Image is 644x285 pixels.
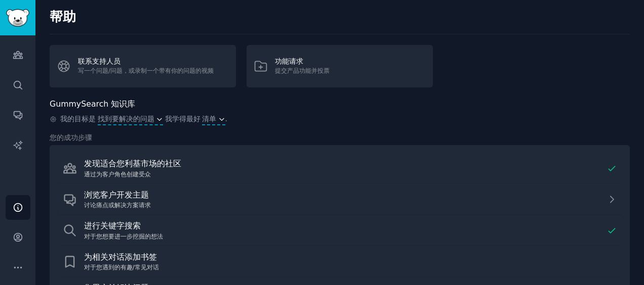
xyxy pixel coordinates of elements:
[57,247,623,276] a: 为相关对话添加书签对于您遇到的有趣/常见对话
[84,189,603,202] div: 浏览客户开发主题
[57,154,623,183] a: 发现适合您利基市场的社区通过为客户角色创建受众
[202,114,216,124] span: 清单
[57,185,623,214] a: 浏览客户开发主题讨论痛点或解决方案请求
[50,9,630,25] h2: 帮助
[98,114,154,124] span: 找到要解决的问题
[202,114,225,124] button: 清单
[50,132,630,143] h3: 您的成功步骤
[84,263,617,272] div: 对于您遇到的有趣/常见对话
[6,9,29,27] img: GummySearch 徽标
[225,114,227,125] font: .
[60,114,96,125] span: 我的目标是
[84,232,603,242] div: 对于您想要进一步挖掘的想法
[50,98,135,111] h2: GummySearch 知识库
[84,158,603,170] div: 发现适合您利基市场的社区
[57,216,623,245] a: 进行关键字搜索对于您想要进一步挖掘的想法
[84,170,603,179] div: 通过为客户角色创建受众
[165,114,200,125] span: 我学得最好
[84,220,603,232] div: 进行关键字搜索
[275,56,330,67] div: 功能请求
[247,45,433,87] a: 功能请求提交产品功能并投票
[84,251,617,264] div: 为相关对话添加书签
[275,67,330,76] div: 提交产品功能并投票
[98,114,164,124] button: 找到要解决的问题
[84,201,603,210] div: 讨论痛点或解决方案请求
[50,45,236,87] a: 联系支持人员写一个问题/问题，或录制一个带有你的问题的视频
